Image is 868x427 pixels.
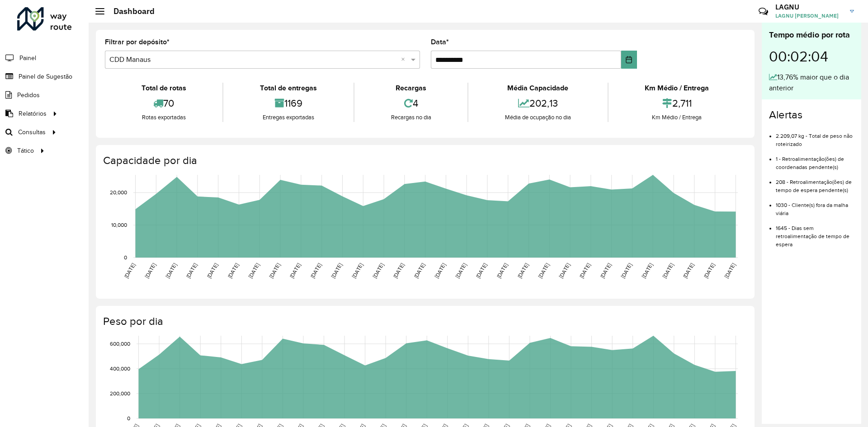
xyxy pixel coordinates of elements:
[776,171,854,194] li: 208 - Retroalimentação(ões) de tempo de espera pendente(s)
[611,113,743,122] div: Km Médio / Entrega
[661,262,675,279] text: [DATE]
[475,262,488,279] text: [DATE]
[19,72,72,81] span: Painel de Sugestão
[471,83,605,94] div: Média Capacidade
[769,108,854,122] h4: Alertas
[110,189,127,195] text: 20,000
[769,41,854,72] div: 00:02:04
[185,262,198,279] text: [DATE]
[357,83,465,94] div: Recargas
[434,262,447,279] text: [DATE]
[357,113,465,122] div: Recargas no dia
[401,54,409,65] span: Clear all
[776,125,854,148] li: 2.209,07 kg - Total de peso não roteirizado
[776,148,854,171] li: 1 - Retroalimentação(ões) de coordenadas pendente(s)
[578,262,591,279] text: [DATE]
[413,262,426,279] text: [DATE]
[769,29,854,41] div: Tempo médio por rota
[103,154,745,167] h4: Capacidade por dia
[431,37,449,47] label: Data
[611,94,743,113] div: 2,711
[537,262,550,279] text: [DATE]
[495,262,509,279] text: [DATE]
[769,72,854,94] div: 13,76% maior que o dia anterior
[754,2,773,21] a: Contato Rápido
[703,262,716,279] text: [DATE]
[165,262,178,279] text: [DATE]
[105,37,170,47] label: Filtrar por depósito
[17,90,40,100] span: Pedidos
[372,262,385,279] text: [DATE]
[288,262,302,279] text: [DATE]
[309,262,322,279] text: [DATE]
[104,6,155,16] h2: Dashboard
[558,262,571,279] text: [DATE]
[516,262,529,279] text: [DATE]
[226,113,351,122] div: Entregas exportadas
[392,262,405,279] text: [DATE]
[19,53,36,63] span: Painel
[110,366,130,371] text: 400,000
[471,113,605,122] div: Média de ocupação no dia
[330,262,343,279] text: [DATE]
[17,146,34,155] span: Tático
[127,415,130,421] text: 0
[351,262,364,279] text: [DATE]
[226,94,351,113] div: 1169
[206,262,219,279] text: [DATE]
[775,12,843,20] span: LAGNU [PERSON_NAME]
[226,262,240,279] text: [DATE]
[107,83,220,94] div: Total de rotas
[641,262,654,279] text: [DATE]
[247,262,260,279] text: [DATE]
[776,217,854,249] li: 1645 - Dias sem retroalimentação de tempo de espera
[110,341,130,347] text: 600,000
[621,51,637,69] button: Choose Date
[226,83,351,94] div: Total de entregas
[776,194,854,217] li: 1030 - Cliente(s) fora da malha viária
[103,315,745,328] h4: Peso por dia
[723,262,736,279] text: [DATE]
[357,94,465,113] div: 4
[107,94,220,113] div: 70
[620,262,633,279] text: [DATE]
[107,113,220,122] div: Rotas exportadas
[268,262,281,279] text: [DATE]
[454,262,467,279] text: [DATE]
[682,262,695,279] text: [DATE]
[124,254,127,260] text: 0
[110,390,130,396] text: 200,000
[471,94,605,113] div: 202,13
[19,109,47,118] span: Relatórios
[18,127,46,137] span: Consultas
[111,222,127,228] text: 10,000
[611,83,743,94] div: Km Médio / Entrega
[123,262,136,279] text: [DATE]
[144,262,157,279] text: [DATE]
[599,262,612,279] text: [DATE]
[775,3,843,11] h3: LAGNU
